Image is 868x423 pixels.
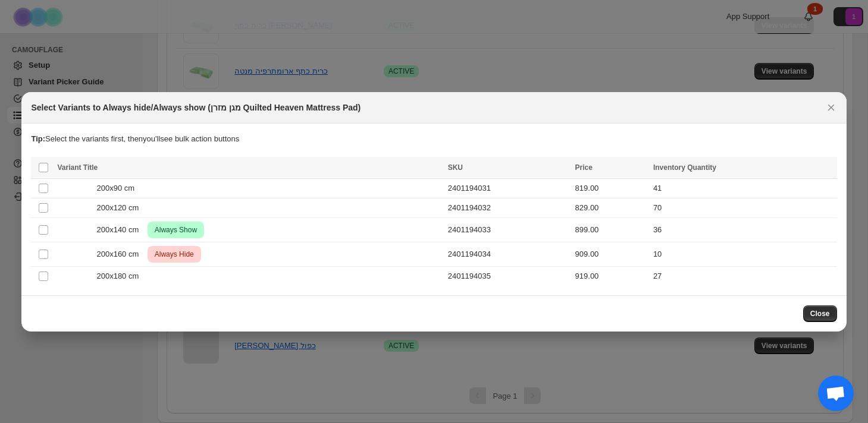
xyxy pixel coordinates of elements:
td: 2401194033 [444,217,572,242]
span: Close [810,309,830,318]
td: 36 [650,217,837,242]
button: Close [823,99,839,116]
td: 2401194035 [444,266,572,286]
td: 10 [650,242,837,266]
span: 200x90 cm [96,182,140,194]
span: SKU [448,163,463,172]
h2: Select Variants to Always hide/Always show (מגן מזרן Quilted Heaven Mattress Pad) [31,102,361,113]
span: Inventory Quantity [653,163,716,172]
strong: Tip: [31,134,45,143]
td: 70 [650,198,837,217]
td: 2401194034 [444,242,572,266]
button: Close [803,305,837,322]
span: Always Hide [152,247,196,261]
td: 919.00 [572,266,650,286]
td: 2401194031 [444,178,572,198]
td: 829.00 [572,198,650,217]
span: 200x160 cm [96,248,145,260]
span: Price [575,163,593,172]
td: 2401194032 [444,198,572,217]
span: Variant Title [57,163,98,172]
td: 819.00 [572,178,650,198]
a: Open chat [818,375,854,411]
td: 27 [650,266,837,286]
span: 200x180 cm [96,270,145,282]
td: 909.00 [572,242,650,266]
span: 200x140 cm [96,224,145,236]
span: Always Show [152,223,199,237]
p: Select the variants first, then you'll see bulk action buttons [31,133,836,145]
span: 200x120 cm [96,202,145,214]
td: 899.00 [572,217,650,242]
td: 41 [650,178,837,198]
